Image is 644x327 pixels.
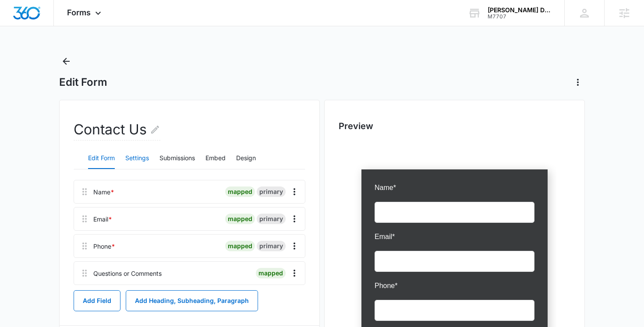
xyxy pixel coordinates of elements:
button: Edit Form Name [150,119,160,140]
button: Back [59,54,73,68]
div: Phone [93,242,115,251]
div: mapped [256,268,286,278]
button: Overflow Menu [287,239,301,253]
div: primary [257,186,286,197]
span: Submit [91,236,113,244]
div: primary [257,214,286,224]
button: Add Field [74,290,120,311]
div: account name [488,7,552,14]
span: Phone [22,121,42,129]
div: mapped [225,214,255,224]
button: Submissions [159,148,195,169]
button: Overflow Menu [287,185,301,199]
div: account id [488,14,552,20]
h2: Preview [339,120,570,133]
div: Name [93,187,114,197]
div: Email [93,214,112,224]
div: Questions or Comments [93,269,162,278]
button: Submit [22,229,182,251]
button: Overflow Menu [287,266,301,280]
button: Overflow Menu [287,212,301,226]
button: Actions [571,75,585,89]
span: Name [22,23,41,31]
span: Questions or Comments [22,170,98,178]
span: Forms [67,8,91,17]
button: Edit Form [88,148,115,169]
div: mapped [225,186,255,197]
button: Settings [125,148,149,169]
button: Add Heading, Subheading, Paragraph [126,290,258,311]
div: primary [257,241,286,251]
button: Design [236,148,256,169]
h2: Contact Us [74,119,160,141]
div: mapped [225,241,255,251]
span: Email [22,72,39,80]
button: Embed [205,148,226,169]
h1: Edit Form [59,76,107,89]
